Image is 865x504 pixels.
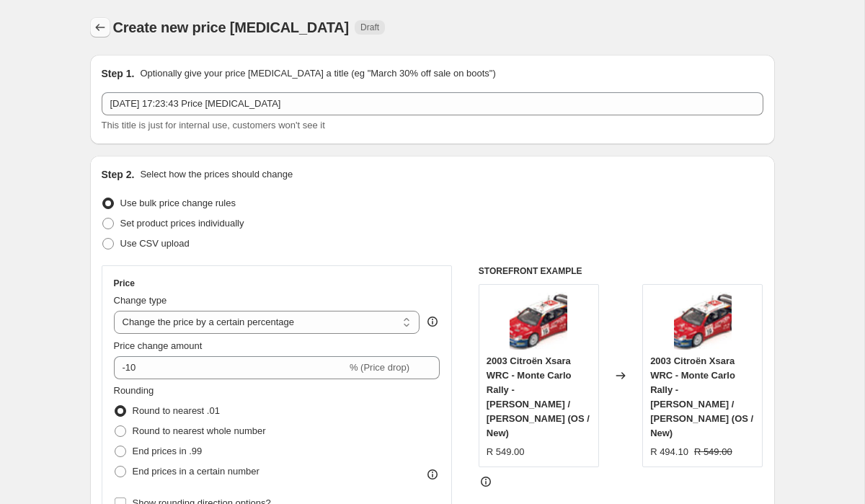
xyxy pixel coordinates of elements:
[102,66,135,81] h2: Step 1.
[694,445,732,459] strike: R 549.00
[114,340,203,351] span: Price change amount
[120,238,190,249] span: Use CSV upload
[133,446,203,456] span: End prices in .99
[487,355,590,438] span: 2003 Citroën Xsara WRC - Monte Carlo Rally - [PERSON_NAME] / [PERSON_NAME] (OS / New)
[650,445,688,459] div: R 494.10
[425,314,440,329] div: help
[674,292,732,350] img: citroen-2003-citroen-xsara-wrc-monte-carlo-rally-mcrae-ringer-accessories-39781448843413_80x.jpg
[120,198,236,208] span: Use bulk price change rules
[487,445,525,459] div: R 549.00
[102,120,325,131] span: This title is just for internal use, customers won't see it
[114,278,135,289] h3: Price
[140,66,495,81] p: Optionally give your price [MEDICAL_DATA] a title (eg "March 30% off sale on boots")
[140,167,293,182] p: Select how the prices should change
[114,385,154,396] span: Rounding
[133,405,220,416] span: Round to nearest .01
[114,295,167,306] span: Change type
[650,355,753,438] span: 2003 Citroën Xsara WRC - Monte Carlo Rally - [PERSON_NAME] / [PERSON_NAME] (OS / New)
[114,356,347,379] input: -15
[102,92,763,115] input: 30% off holiday sale
[510,292,567,350] img: citroen-2003-citroen-xsara-wrc-monte-carlo-rally-mcrae-ringer-accessories-39781448843413_80x.jpg
[113,19,350,35] span: Create new price [MEDICAL_DATA]
[360,22,379,33] span: Draft
[133,425,266,436] span: Round to nearest whole number
[350,362,409,373] span: % (Price drop)
[133,466,259,477] span: End prices in a certain number
[479,265,763,277] h6: STOREFRONT EXAMPLE
[102,167,135,182] h2: Step 2.
[120,218,244,229] span: Set product prices individually
[90,17,110,37] button: Price change jobs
